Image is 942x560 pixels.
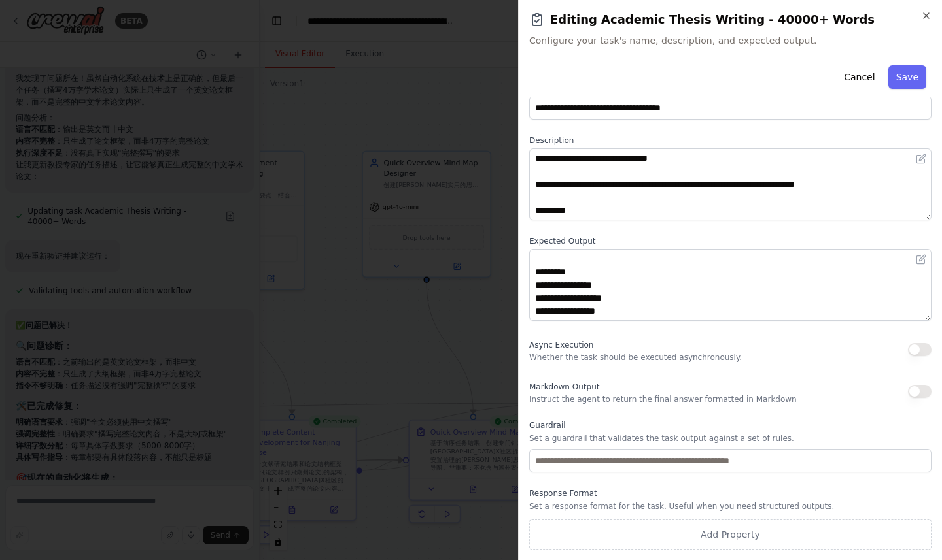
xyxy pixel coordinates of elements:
[529,135,932,146] label: Description
[913,151,929,167] button: Open in editor
[529,382,599,391] span: Markdown Output
[529,394,797,404] p: Instruct the agent to return the final answer formatted in Markdown
[888,65,926,89] button: Save
[529,488,932,499] label: Response Format
[913,252,929,267] button: Open in editor
[836,65,882,89] button: Cancel
[529,34,932,47] span: Configure your task's name, description, and expected output.
[529,501,932,512] p: Set a response format for the task. Useful when you need structured outputs.
[529,420,932,431] label: Guardrail
[529,236,932,246] label: Expected Output
[529,340,593,350] span: Async Execution
[529,10,932,29] h2: Editing Academic Thesis Writing - 40000+ Words
[529,433,932,444] p: Set a guardrail that validates the task output against a set of rules.
[529,519,932,550] button: Add Property
[529,352,742,363] p: Whether the task should be executed asynchronously.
